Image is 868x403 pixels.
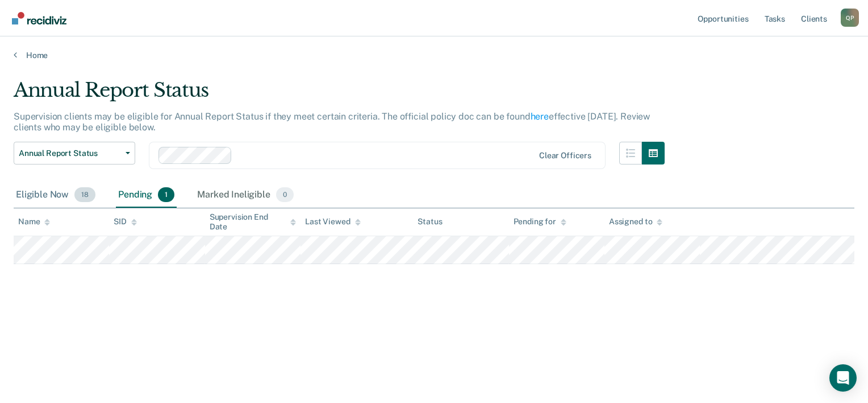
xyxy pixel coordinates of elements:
[19,149,121,158] span: Annual Report Status
[14,111,650,133] p: Supervision clients may be eligible for Annual Report Status if they meet certain criteria. The o...
[14,183,98,208] div: Eligible Now18
[14,50,854,60] a: Home
[841,9,859,27] button: Profile dropdown button
[841,9,859,27] div: Q P
[116,183,177,208] div: Pending1
[14,79,665,111] div: Annual Report Status
[514,217,566,227] div: Pending for
[195,183,296,208] div: Marked Ineligible0
[305,217,360,227] div: Last Viewed
[12,12,66,24] img: Recidiviz
[829,364,857,392] div: Open Intercom Messenger
[74,187,95,202] span: 18
[531,111,549,122] a: here
[609,217,662,227] div: Assigned to
[210,212,296,232] div: Supervision End Date
[114,217,137,227] div: SID
[158,187,174,202] span: 1
[418,217,442,227] div: Status
[14,142,135,165] button: Annual Report Status
[539,151,591,161] div: Clear officers
[276,187,294,202] span: 0
[18,217,50,227] div: Name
